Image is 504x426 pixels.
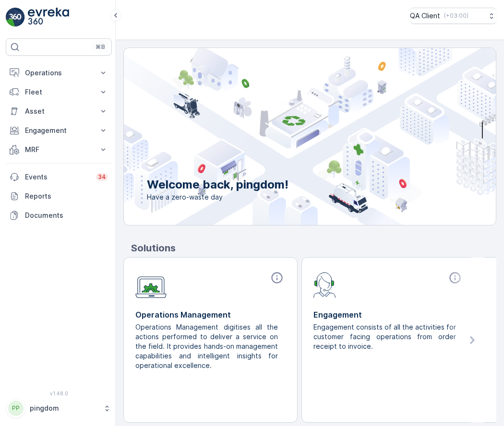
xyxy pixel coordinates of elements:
[25,106,93,116] p: Asset
[135,322,278,370] p: Operations Management digitises all the actions performed to deliver a service on the field. It p...
[8,401,24,416] div: PP
[444,12,468,20] p: ( +03:00 )
[25,191,108,201] p: Reports
[98,173,106,181] p: 34
[25,126,93,135] p: Engagement
[6,206,112,225] a: Documents
[25,68,93,78] p: Operations
[25,145,93,154] p: MRF
[410,11,440,21] p: QA Client
[6,83,112,102] button: Fleet
[6,8,25,27] img: logo
[25,211,108,220] p: Documents
[96,43,105,51] p: ⌘B
[30,403,98,413] p: pingdom
[313,271,336,298] img: module-icon
[6,167,112,187] a: Events34
[28,8,69,27] img: logo_light-DOdMpM7g.png
[6,121,112,140] button: Engagement
[147,177,288,192] p: Welcome back, pingdom!
[25,172,90,182] p: Events
[6,390,112,396] span: v 1.48.0
[410,8,496,24] button: QA Client(+03:00)
[135,309,286,320] p: Operations Management
[131,241,496,255] p: Solutions
[6,102,112,121] button: Asset
[6,63,112,83] button: Operations
[313,322,456,351] p: Engagement consists of all the activities for customer facing operations from order receipt to in...
[6,140,112,159] button: MRF
[81,48,496,225] img: city illustration
[25,87,93,97] p: Fleet
[135,271,167,298] img: module-icon
[6,187,112,206] a: Reports
[6,398,112,418] button: PPpingdom
[147,192,288,202] span: Have a zero-waste day
[313,309,464,320] p: Engagement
